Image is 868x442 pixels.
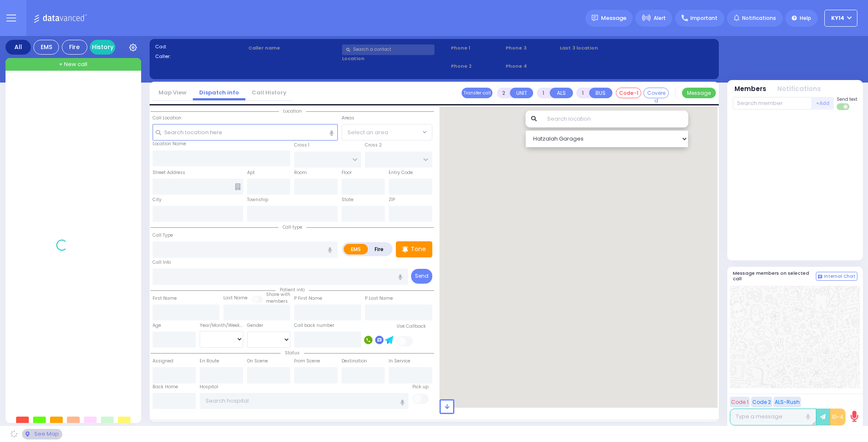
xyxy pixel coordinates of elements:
[451,44,503,52] span: Phone 1
[348,128,388,137] span: Select an area
[365,295,393,302] label: P Last Name
[294,142,309,149] label: Cross 1
[22,429,62,439] div: See map
[245,88,293,97] a: Call History
[344,244,368,254] label: EMS
[278,224,306,230] span: Call type
[266,291,290,298] small: Share with
[506,63,557,70] span: Phone 4
[589,88,612,98] button: BUS
[200,393,409,409] input: Search hospital
[248,44,339,52] label: Caller name
[155,43,246,50] label: Cad:
[742,14,776,22] span: Notifications
[153,358,173,365] label: Assigned
[342,55,448,62] label: Location
[654,14,666,22] span: Alert
[223,295,248,301] label: Last Name
[90,40,115,55] a: History
[730,397,750,407] button: Code 1
[560,44,637,52] label: Last 3 location
[616,88,641,98] button: Code-1
[389,169,413,176] label: Entry Code
[643,88,669,98] button: Covered
[294,358,320,365] label: From Scene
[510,88,533,98] button: UNIT
[451,63,503,70] span: Phone 2
[294,169,307,176] label: Room
[411,269,432,284] button: Send
[281,350,304,356] span: Status
[33,13,90,23] img: Logo
[751,397,772,407] button: Code 2
[247,322,263,329] label: Gender
[367,244,391,254] label: Fire
[506,44,557,52] span: Phone 3
[837,102,850,111] label: Turn off text
[294,295,322,302] label: P First Name
[153,115,181,122] label: Call Location
[365,142,382,149] label: Cross 2
[800,14,811,22] span: Help
[153,322,161,329] label: Age
[550,88,573,98] button: ALS
[816,272,857,281] button: Internal Chat
[153,259,171,266] label: Call Info
[152,88,193,97] a: Map View
[818,275,822,279] img: comment-alt.png
[824,10,857,27] button: KY14
[294,322,334,329] label: Call back number
[542,110,688,127] input: Search location
[155,53,246,60] label: Caller:
[153,384,178,390] label: Back Home
[733,97,812,110] input: Search member
[235,183,241,190] span: Other building occupants
[389,196,395,203] label: ZIP
[773,397,801,407] button: ALS-Rush
[824,273,855,279] span: Internal Chat
[831,14,844,22] span: KY14
[389,358,410,365] label: In Service
[153,124,338,140] input: Search location here
[682,88,716,98] button: Message
[837,96,857,102] span: Send text
[153,141,186,147] label: Location Name
[153,295,177,302] label: First Name
[200,384,218,390] label: Hospital
[153,196,161,203] label: City
[601,14,626,22] span: Message
[733,271,816,282] h5: Message members on selected call
[462,88,492,98] button: Transfer call
[247,196,268,203] label: Township
[6,40,31,55] div: All
[411,245,426,254] p: Tone
[59,60,87,69] span: + New call
[342,44,434,55] input: Search a contact
[690,14,718,22] span: Important
[342,169,352,176] label: Floor
[200,358,219,365] label: En Route
[62,40,87,55] div: Fire
[33,40,59,55] div: EMS
[342,196,353,203] label: State
[200,322,243,329] div: Year/Month/Week/Day
[193,88,245,97] a: Dispatch info
[777,84,821,94] button: Notifications
[275,287,309,293] span: Patient info
[397,323,426,330] label: Use Callback
[247,169,255,176] label: Apt
[412,384,428,390] label: Pick up
[734,84,766,94] button: Members
[153,169,185,176] label: Street Address
[247,358,268,365] label: On Scene
[266,298,288,304] span: members
[153,232,173,239] label: Call Type
[592,15,598,21] img: message.svg
[342,115,354,122] label: Areas
[279,108,306,114] span: Location
[342,358,367,365] label: Destination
